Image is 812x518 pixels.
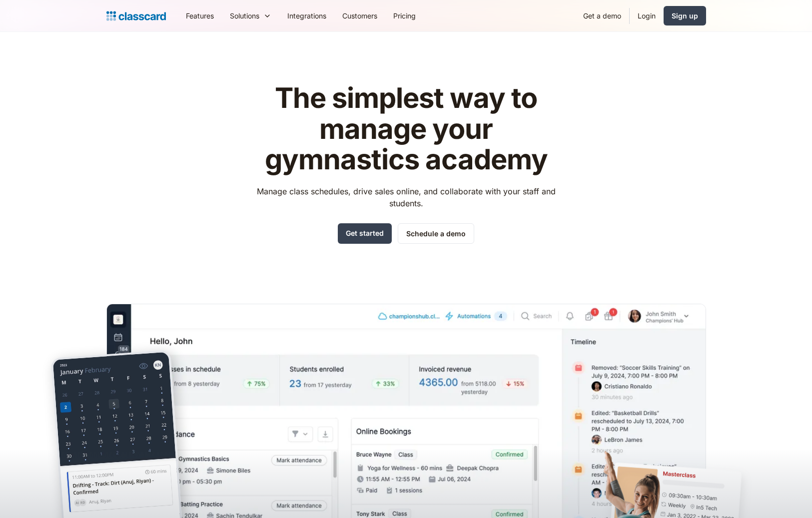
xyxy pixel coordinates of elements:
[230,10,259,21] div: Solutions
[178,4,222,27] a: Features
[398,223,474,244] a: Schedule a demo
[385,4,424,27] a: Pricing
[279,4,334,27] a: Integrations
[334,4,385,27] a: Customers
[575,4,629,27] a: Get a demo
[672,10,698,21] div: Sign up
[222,4,279,27] div: Solutions
[247,185,565,209] p: Manage class schedules, drive sales online, and collaborate with your staff and students.
[106,9,166,23] a: Logo
[664,6,706,25] a: Sign up
[247,83,565,175] h1: The simplest way to manage your gymnastics academy
[338,223,392,244] a: Get started
[630,4,664,27] a: Login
